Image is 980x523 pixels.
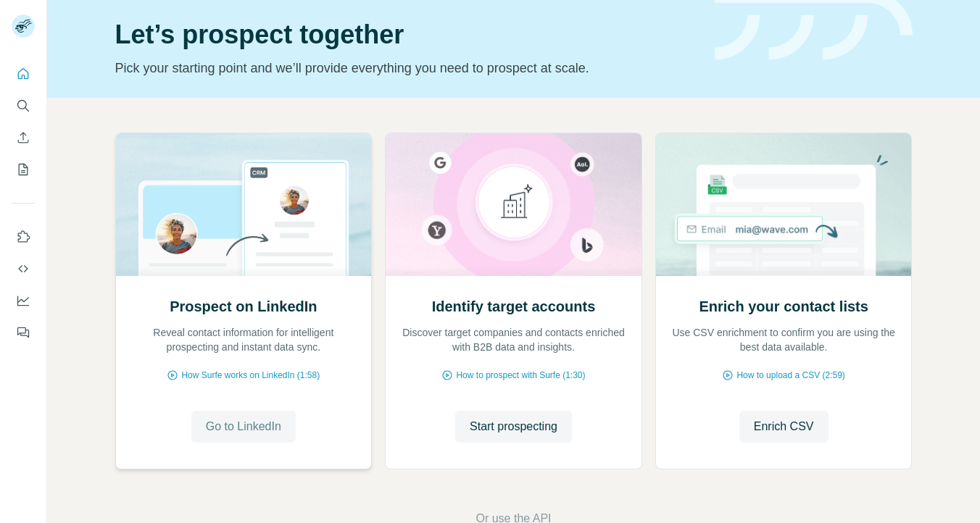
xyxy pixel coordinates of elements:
[670,325,897,354] p: Use CSV enrichment to confirm you are using the best data available.
[12,256,35,282] button: Use Surfe API
[456,369,585,382] span: How to prospect with Surfe (1:30)
[754,418,814,435] span: Enrich CSV
[470,418,557,435] span: Start prospecting
[12,224,35,250] button: Use Surfe on LinkedIn
[191,411,296,443] button: Go to LinkedIn
[385,133,642,276] img: Identify target accounts
[12,319,35,346] button: Feedback
[699,296,868,317] h2: Enrich your contact lists
[736,369,844,382] span: How to upload a CSV (2:59)
[400,325,627,354] p: Discover target companies and contacts enriched with B2B data and insights.
[432,296,596,317] h2: Identify target accounts
[130,325,357,354] p: Reveal contact information for intelligent prospecting and instant data sync.
[12,93,35,119] button: Search
[739,411,829,443] button: Enrich CSV
[181,369,320,382] span: How Surfe works on LinkedIn (1:58)
[455,411,572,443] button: Start prospecting
[206,418,281,435] span: Go to LinkedIn
[170,296,317,317] h2: Prospect on LinkedIn
[12,125,35,151] button: Enrich CSV
[12,156,35,183] button: My lists
[115,133,373,276] img: Prospect on LinkedIn
[12,61,35,87] button: Quick start
[12,288,35,314] button: Dashboard
[655,133,913,276] img: Enrich your contact lists
[115,20,697,49] h1: Let’s prospect together
[115,58,697,78] p: Pick your starting point and we’ll provide everything you need to prospect at scale.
